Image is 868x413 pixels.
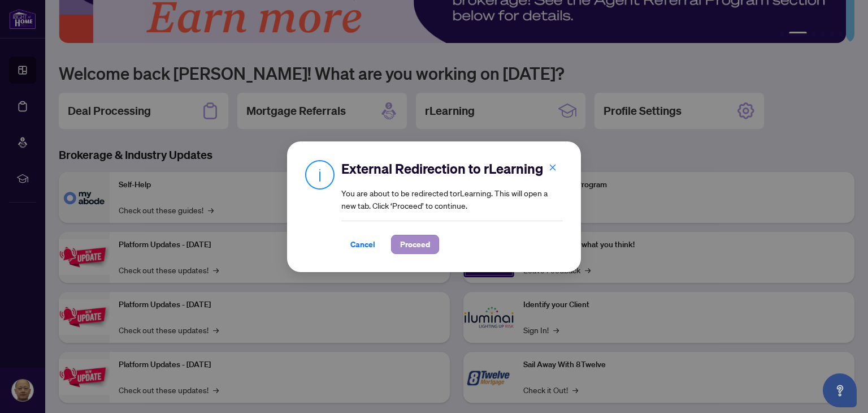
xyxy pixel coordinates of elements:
button: Open asap [823,373,857,407]
img: Info Icon [305,160,335,190]
span: Proceed [400,235,430,253]
span: Cancel [350,235,375,253]
button: Proceed [391,235,439,254]
h2: External Redirection to rLearning [341,160,563,178]
span: close [549,164,557,171]
button: Cancel [341,235,384,254]
div: You are about to be redirected to rLearning . This will open a new tab. Click ‘Proceed’ to continue. [341,160,563,254]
